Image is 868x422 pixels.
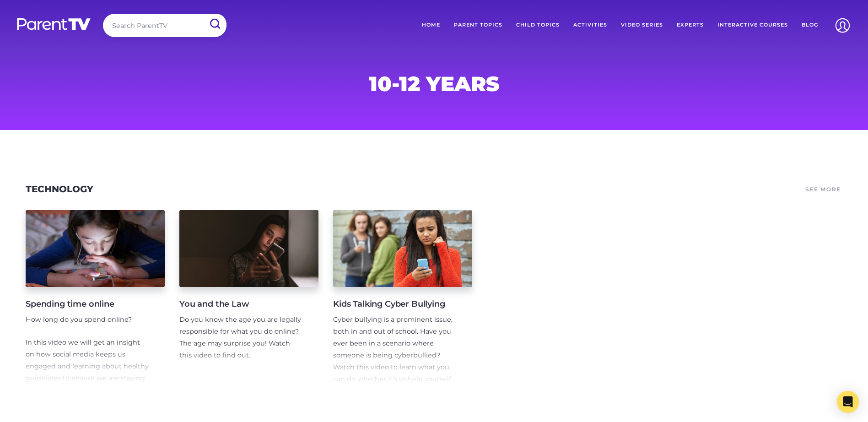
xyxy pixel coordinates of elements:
a: Experts [670,14,711,37]
a: Parent Topics [447,14,509,37]
span: Cyber bullying is a prominent issue, both in and out of school. Have you ever been in a scenario ... [333,315,453,395]
img: Account [831,14,854,37]
p: In this video we will get an insight on how social media keeps us engaged and learning about heal... [26,337,150,408]
h4: Kids Talking Cyber Bullying [333,298,458,310]
h4: Spending time online [26,298,150,310]
input: Submit [203,14,226,34]
a: Home [415,14,447,37]
p: How long do you spend online? [26,314,150,326]
a: Video Series [614,14,670,37]
div: Open Intercom Messenger [837,391,859,413]
a: Spending time online How long do you spend online? In this video we will get an insight on how so... [26,210,165,386]
a: Activities [566,14,614,37]
span: Do you know the age you are legally responsible for what you do online? The age may surprise you!... [179,315,301,359]
a: Child Topics [509,14,566,37]
a: Blog [795,14,825,37]
h4: You and the Law [179,298,304,310]
img: parenttv-logo-white.4c85aaf.svg [16,17,92,31]
a: Kids Talking Cyber Bullying Cyber bullying is a prominent issue, both in and out of school. Have ... [333,210,472,386]
a: See More [804,183,842,196]
h1: 10-12 Years [214,75,655,93]
input: Search ParentTV [103,14,226,37]
a: Technology [26,184,93,195]
a: Interactive Courses [711,14,795,37]
a: You and the Law Do you know the age you are legally responsible for what you do online? The age m... [179,210,318,386]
